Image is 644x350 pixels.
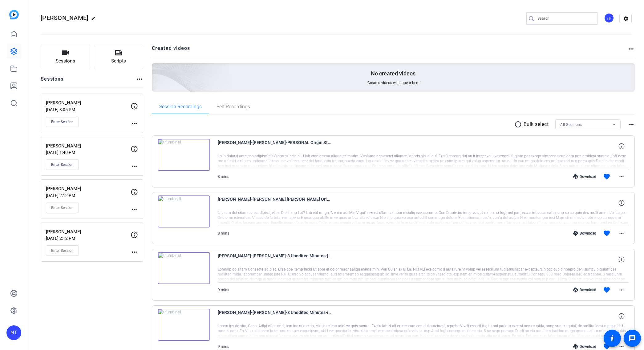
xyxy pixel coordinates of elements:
[159,104,202,109] span: Session Recordings
[618,173,625,180] mat-icon: more_horiz
[46,117,79,127] button: Enter Session
[524,121,549,128] p: Bulk select
[618,286,625,294] mat-icon: more_horiz
[570,288,599,292] div: Download
[51,119,74,124] span: Enter Session
[158,195,210,227] img: thumb-nail
[6,325,21,340] div: NT
[218,288,229,292] span: 9 mins
[603,173,610,180] mat-icon: favorite
[46,99,131,107] p: [PERSON_NAME]
[629,335,636,342] mat-icon: message
[51,205,74,210] span: Enter Session
[218,175,229,179] span: 8 mins
[46,185,131,192] p: [PERSON_NAME]
[218,309,332,324] span: [PERSON_NAME]-[PERSON_NAME]-8 Unedited Minutes-iPhone 16 Plus-2025-09-05-12-39-15-903-0
[46,193,131,198] p: [DATE] 2:12 PM
[570,231,599,236] div: Download
[41,75,64,87] h2: Sessions
[46,236,131,241] p: [DATE] 2:12 PM
[367,80,419,85] span: Created videos will appear here
[46,203,79,213] button: Enter Session
[131,120,138,127] mat-icon: more_horiz
[158,252,210,284] img: thumb-nail
[627,121,635,128] mat-icon: more_horiz
[560,123,582,127] span: All Sessions
[51,162,74,167] span: Enter Session
[627,45,635,53] mat-icon: more_horiz
[94,45,144,69] button: Scripts
[152,45,628,57] h2: Created videos
[51,248,74,253] span: Enter Session
[46,245,79,256] button: Enter Session
[218,139,332,154] span: [PERSON_NAME]-[PERSON_NAME]-PERSONAL Origin Story-iPhone 16 Plus-2025-09-05-13-08-39-794-0
[620,14,632,23] mat-icon: settings
[9,10,19,19] img: blue-gradient.svg
[83,2,230,136] img: Creted videos background
[570,344,599,349] div: Download
[131,206,138,213] mat-icon: more_horiz
[609,335,616,342] mat-icon: accessibility
[217,104,250,109] span: Self Recordings
[46,107,131,112] p: [DATE] 3:05 PM
[131,163,138,170] mat-icon: more_horiz
[218,344,229,349] span: 9 mins
[618,230,625,237] mat-icon: more_horiz
[136,75,143,83] mat-icon: more_horiz
[131,248,138,256] mat-icon: more_horiz
[218,231,229,235] span: 8 mins
[603,286,610,294] mat-icon: favorite
[570,174,599,179] div: Download
[514,121,524,128] mat-icon: radio_button_unchecked
[46,159,79,170] button: Enter Session
[218,195,332,210] span: [PERSON_NAME]-[PERSON_NAME] [PERSON_NAME] Origin Story -iPhone 16 Plus-2025-09-05-12-57-36-309-0
[218,252,332,267] span: [PERSON_NAME]-[PERSON_NAME]-8 Unedited Minutes-[PERSON_NAME] Productions-2025-09-05-12-39-15-903-1
[41,45,90,69] button: Sessions
[41,14,88,22] span: [PERSON_NAME]
[371,70,415,77] p: No created videos
[604,13,615,24] ngx-avatar: Leib Productions
[537,15,593,22] input: Search
[46,228,131,235] p: [PERSON_NAME]
[91,16,99,24] mat-icon: edit
[158,139,210,171] img: thumb-nail
[603,230,610,237] mat-icon: favorite
[56,58,75,65] span: Sessions
[604,13,614,23] div: LP
[111,58,126,65] span: Scripts
[158,309,210,341] img: thumb-nail
[46,150,131,155] p: [DATE] 1:40 PM
[46,143,131,150] p: [PERSON_NAME]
